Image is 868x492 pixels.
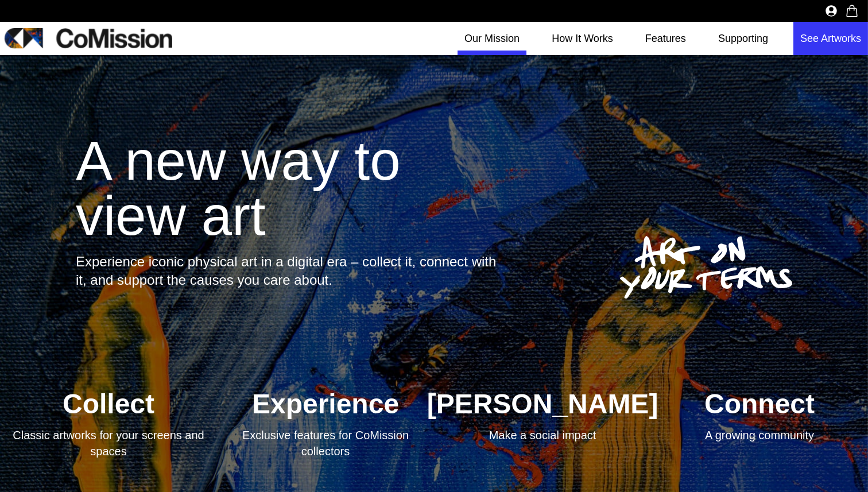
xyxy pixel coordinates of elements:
[427,390,658,418] h3: [PERSON_NAME]
[545,22,620,55] a: How It Works
[638,22,693,55] a: Features
[11,427,206,459] p: Classic artworks for your screens and spaces
[793,22,868,55] a: See Artworks
[427,427,658,443] p: Make a social impact
[620,236,792,299] img: Art on your terms
[76,133,506,243] h2: A new way to view art
[711,22,775,55] button: Supporting
[76,253,506,289] p: Experience iconic physical art in a digital era – collect it, connect with it, and support the ca...
[11,390,206,418] h3: Collect
[458,22,526,55] a: Our Mission
[228,390,423,418] h3: Experience
[704,390,815,418] h3: Connect
[228,427,423,459] p: Exclusive features for CoMission collectors
[704,427,815,443] p: A growing community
